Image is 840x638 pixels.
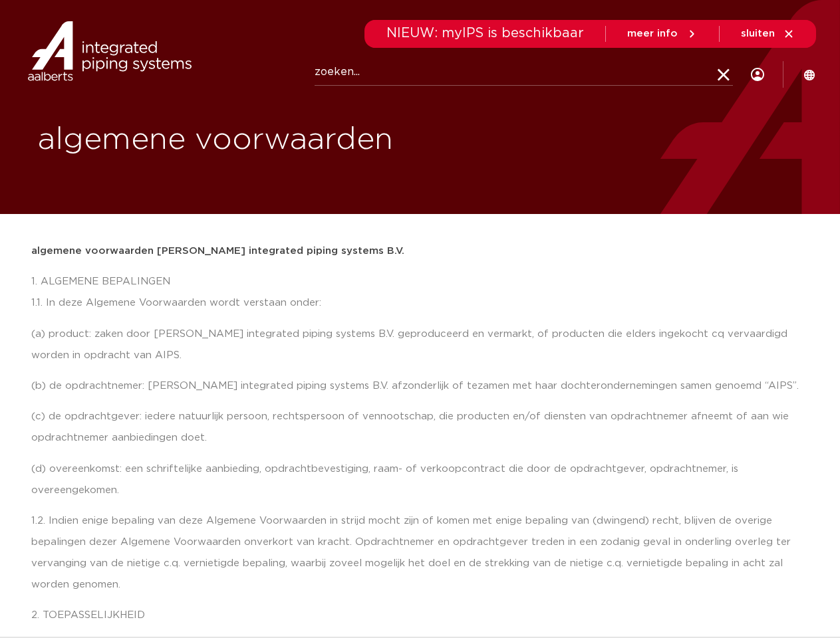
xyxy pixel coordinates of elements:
[31,459,809,501] p: (d) overeenkomst: een schriftelijke aanbieding, opdrachtbevestiging, raam- of verkoopcontract die...
[31,510,809,595] p: 1.2. Indien enige bepaling van deze Algemene Voorwaarden in strijd mocht zijn of komen met enige ...
[741,29,775,39] span: sluiten
[31,324,809,366] p: (a) product: zaken door [PERSON_NAME] integrated piping systems B.V. geproduceerd en vermarkt, of...
[386,27,584,40] span: NIEUW: myIPS is beschikbaar
[31,271,809,314] p: 1. ALGEMENE BEPALINGEN 1.1. In deze Algemene Voorwaarden wordt verstaan onder:
[31,375,809,397] p: (b) de opdrachtnemer: [PERSON_NAME] integrated piping systems B.V. afzonderlijk of tezamen met ha...
[31,605,809,626] p: 2. TOEPASSELIJKHEID
[31,406,809,449] p: (c) de opdrachtgever: iedere natuurlijk persoon, rechtspersoon of vennootschap, die producten en/...
[315,59,733,86] input: zoeken...
[741,28,795,40] a: sluiten
[627,29,678,39] span: meer info
[31,246,404,256] strong: algemene voorwaarden [PERSON_NAME] integrated piping systems B.V.
[38,119,414,161] h1: algemene voorwaarden
[627,28,698,40] a: meer info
